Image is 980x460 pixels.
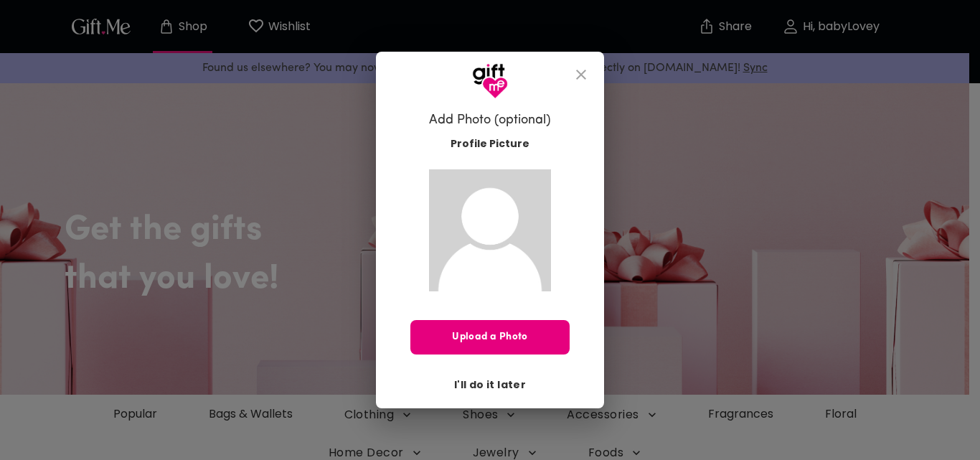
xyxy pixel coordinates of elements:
[410,329,570,345] span: Upload a Photo
[429,112,551,129] h6: Add Photo (optional)
[472,63,508,99] img: GiftMe Logo
[410,320,570,355] button: Upload a Photo
[454,377,526,393] span: I'll do it later
[564,57,598,92] button: close
[448,372,532,397] button: I'll do it later
[429,169,551,291] img: Gift.me default profile picture
[451,136,529,151] span: Profile Picture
